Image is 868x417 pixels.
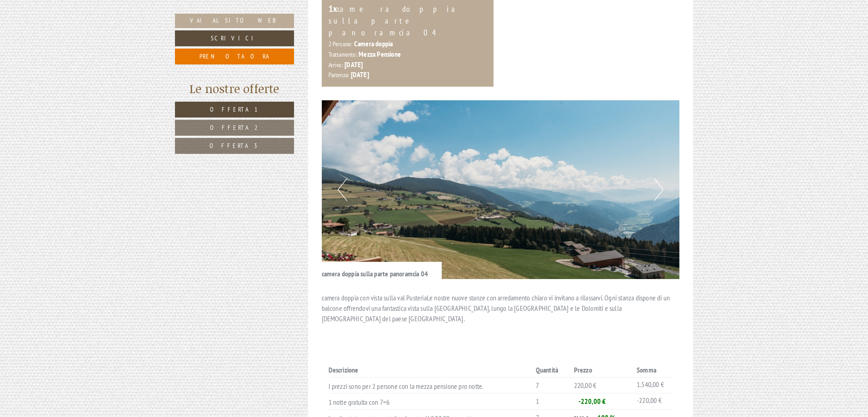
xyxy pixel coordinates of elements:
[329,40,353,48] small: 2 Persone:
[210,105,259,113] span: Offerta 1
[351,70,369,79] b: [DATE]
[532,377,570,393] td: 7
[633,363,673,377] th: Somma
[329,377,532,393] td: I prezzi sono per 2 persone con la mezza pensione pro notte.
[329,393,532,410] td: 1 notte gratuita con 7=6
[570,363,633,377] th: Prezzo
[633,393,673,410] td: -220,00 €
[210,142,260,150] span: Offerta 3
[175,14,294,28] a: Vai al sito web
[329,363,532,377] th: Descrizione
[322,293,680,324] p: camera doppia con vista sulla val PusteriaLe nostre nuove stanze con arredamento chiaro vi invita...
[329,3,337,15] b: 1x
[329,2,487,39] div: camera doppia sulla parte panoramcia 04
[322,100,680,279] img: image
[175,80,294,97] div: Le nostre offerte
[532,363,570,377] th: Quantità
[210,123,259,132] span: Offerta 2
[175,49,294,64] a: Prenota ora
[532,393,570,410] td: 1
[359,49,401,59] b: Mezza Pensione
[579,397,606,406] span: -220,00 €
[633,377,673,393] td: 1.540,00 €
[329,71,349,79] small: Partenza:
[574,381,597,390] span: 220,00 €
[654,178,663,201] button: Next
[329,50,357,59] small: Trattamento:
[338,178,347,201] button: Previous
[344,60,363,69] b: [DATE]
[322,262,442,279] div: camera doppia sulla parte panoramcia 04
[175,30,294,46] a: Scrivici
[329,61,343,69] small: Arrivo:
[354,39,393,48] b: Camera doppia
